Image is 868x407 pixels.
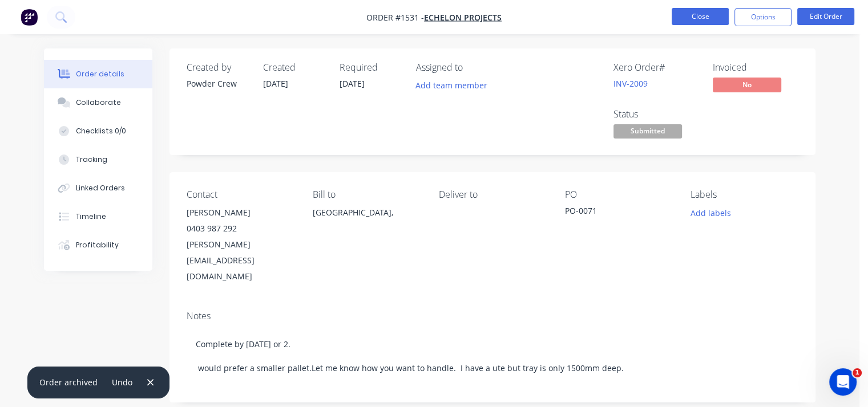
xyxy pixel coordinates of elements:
[853,368,862,377] span: 1
[340,78,365,89] span: [DATE]
[76,126,126,136] div: Checklists 0/0
[44,231,152,259] button: Profitability
[564,205,672,221] div: PO-0071
[76,240,119,250] div: Profitability
[313,189,421,200] div: Bill to
[713,78,781,92] span: No
[187,205,294,284] div: [PERSON_NAME]0403 987 292[PERSON_NAME][EMAIL_ADDRESS][DOMAIN_NAME]
[410,78,494,93] button: Add team member
[76,154,107,165] div: Tracking
[613,124,682,141] button: Submitted
[691,189,798,200] div: Labels
[44,60,152,88] button: Order details
[76,183,125,193] div: Linked Orders
[672,8,729,25] button: Close
[613,62,699,73] div: Xero Order #
[187,189,294,200] div: Contact
[416,78,494,93] button: Add team member
[44,202,152,231] button: Timeline
[187,327,798,385] div: Complete by [DATE] or 2. would prefer a smaller pallet.Let me know how you want to handle. I have...
[44,145,152,174] button: Tracking
[416,62,530,73] div: Assigned to
[684,205,737,220] button: Add labels
[613,124,682,139] span: Submitted
[564,189,672,200] div: PO
[613,78,648,89] a: INV-2009
[187,221,294,237] div: 0403 987 292
[76,69,124,79] div: Order details
[39,376,98,388] div: Order archived
[76,97,121,108] div: Collaborate
[44,88,152,117] button: Collaborate
[797,8,854,25] button: Edit Order
[21,9,38,26] img: Factory
[187,78,249,89] div: Powder Crew
[263,62,326,73] div: Created
[313,205,421,241] div: [GEOGRAPHIC_DATA],
[713,62,798,73] div: Invoiced
[829,368,857,396] iframe: Intercom live chat
[44,174,152,202] button: Linked Orders
[340,62,402,73] div: Required
[439,189,547,200] div: Deliver to
[734,8,792,26] button: Options
[187,237,294,284] div: [PERSON_NAME][EMAIL_ADDRESS][DOMAIN_NAME]
[187,62,249,73] div: Created by
[187,205,294,221] div: [PERSON_NAME]
[366,12,424,23] span: Order #1531 -
[613,109,699,120] div: Status
[106,375,139,390] button: Undo
[187,311,798,321] div: Notes
[263,78,288,89] span: [DATE]
[313,205,421,221] div: [GEOGRAPHIC_DATA],
[76,211,106,222] div: Timeline
[44,117,152,145] button: Checklists 0/0
[424,12,502,23] a: Echelon Projects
